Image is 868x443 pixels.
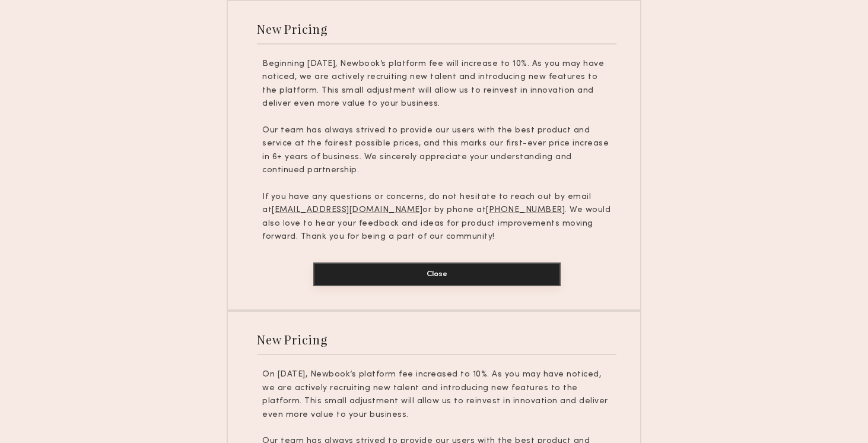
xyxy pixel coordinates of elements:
[272,206,422,214] u: [EMAIL_ADDRESS][DOMAIN_NAME]
[257,21,328,37] div: New Pricing
[486,206,565,214] u: [PHONE_NUMBER]
[262,58,611,111] p: Beginning [DATE], Newbook’s platform fee will increase to 10%. As you may have noticed, we are ac...
[257,331,328,347] div: New Pricing
[262,124,611,178] p: Our team has always strived to provide our users with the best product and service at the fairest...
[262,368,611,422] p: On [DATE], Newbook’s platform fee increased to 10%. As you may have noticed, we are actively recr...
[262,191,611,244] p: If you have any questions or concerns, do not hesitate to reach out by email at or by phone at . ...
[313,262,561,286] button: Close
